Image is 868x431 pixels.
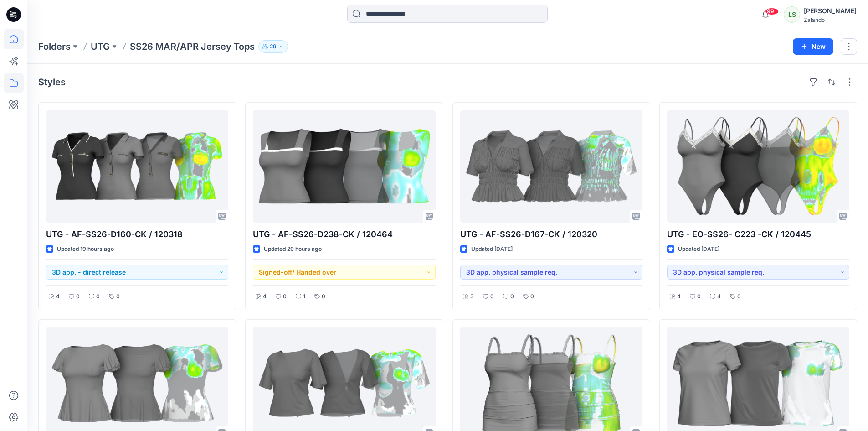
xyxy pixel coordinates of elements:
[460,228,642,241] p: UTG - AF-SS26-D167-CK / 120320
[471,244,513,254] p: Updated [DATE]
[677,292,681,301] p: 4
[264,244,322,254] p: Updated 20 hours ago
[38,77,66,88] h4: Styles
[697,292,701,301] p: 0
[490,292,494,301] p: 0
[57,244,114,254] p: Updated 19 hours ago
[258,40,288,53] button: 29
[784,6,800,23] div: LS
[322,292,325,301] p: 0
[667,110,849,223] a: UTG - EO-SS26- C223 -CK / 120445
[804,16,857,23] div: Zalando
[76,292,80,301] p: 0
[270,42,277,52] p: 29
[793,38,833,55] button: New
[303,292,305,301] p: 1
[717,292,721,301] p: 4
[46,110,228,223] a: UTG - AF-SS26-D160-CK / 120318
[765,8,779,15] span: 99+
[678,244,719,254] p: Updated [DATE]
[116,292,120,301] p: 0
[46,228,228,241] p: UTG - AF-SS26-D160-CK / 120318
[130,40,255,53] p: SS26 MAR/APR Jersey Tops
[91,40,110,53] a: UTG
[253,110,435,223] a: UTG - AF-SS26-D238-CK / 120464
[96,292,100,301] p: 0
[38,40,71,53] a: Folders
[470,292,474,301] p: 3
[530,292,534,301] p: 0
[667,228,849,241] p: UTG - EO-SS26- C223 -CK / 120445
[263,292,267,301] p: 4
[804,5,857,16] div: [PERSON_NAME]
[737,292,741,301] p: 0
[283,292,287,301] p: 0
[460,110,642,223] a: UTG - AF-SS26-D167-CK / 120320
[56,292,60,301] p: 4
[510,292,514,301] p: 0
[253,228,435,241] p: UTG - AF-SS26-D238-CK / 120464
